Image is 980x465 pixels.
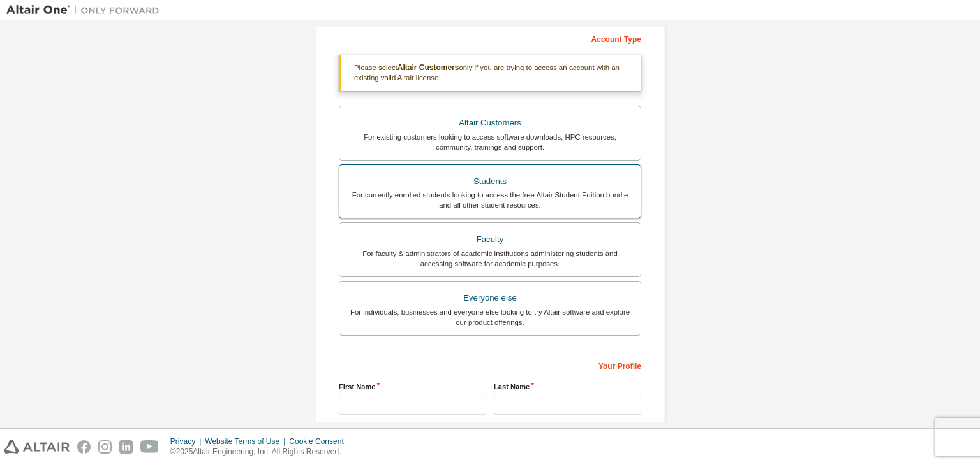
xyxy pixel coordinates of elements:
div: Account Type [339,28,641,48]
div: Cookie Consent [289,436,351,447]
label: Last Name [494,382,641,392]
label: First Name [339,382,486,392]
div: For currently enrolled students looking to access the free Altair Student Edition bundle and all ... [347,190,633,210]
p: © 2025 Altair Engineering, Inc. All Rights Reserved. [170,447,352,457]
img: youtube.svg [140,440,159,454]
div: Privacy [170,436,205,447]
div: For existing customers looking to access software downloads, HPC resources, community, trainings ... [347,132,633,152]
div: For individuals, businesses and everyone else looking to try Altair software and explore our prod... [347,307,633,327]
div: Altair Customers [347,114,633,132]
div: Faculty [347,231,633,248]
div: Please select only if you are trying to access an account with an existing valid Altair license. [339,55,641,91]
img: Altair One [6,4,166,17]
div: Everyone else [347,289,633,307]
img: facebook.svg [77,440,91,454]
b: Altair Customers [397,63,459,72]
div: Your Profile [339,355,641,375]
img: instagram.svg [98,440,112,454]
img: linkedin.svg [119,440,133,454]
div: Website Terms of Use [205,436,289,447]
img: altair_logo.svg [4,440,70,454]
div: Students [347,173,633,190]
div: For faculty & administrators of academic institutions administering students and accessing softwa... [347,248,633,269]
